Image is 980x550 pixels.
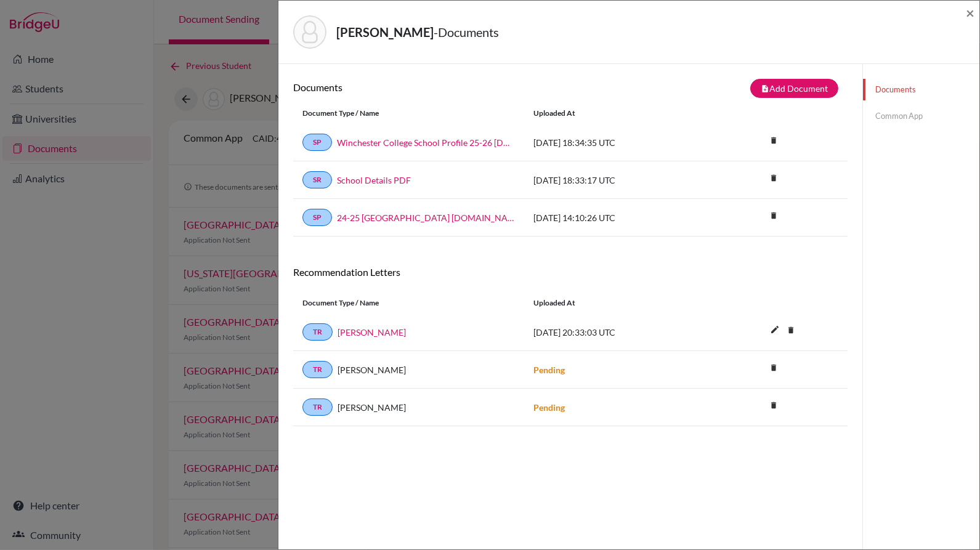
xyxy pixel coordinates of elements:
div: [DATE] 14:10:26 UTC [524,211,709,224]
a: SR [302,171,332,188]
a: SP [302,209,332,226]
a: TR [302,361,333,378]
a: TR [302,398,333,416]
a: 24-25 [GEOGRAPHIC_DATA] [DOMAIN_NAME]_wide [337,211,515,224]
i: delete [764,131,783,150]
a: delete [764,208,783,225]
a: Documents [863,79,979,100]
a: delete [782,323,800,339]
div: Uploaded at [524,108,709,119]
div: [DATE] 18:34:35 UTC [524,136,709,149]
h6: Documents [293,81,570,93]
div: [DATE] 18:33:17 UTC [524,174,709,187]
a: delete [764,133,783,150]
div: Document Type / Name [293,297,524,309]
i: delete [764,206,783,225]
div: Uploaded at [524,297,709,309]
strong: [PERSON_NAME] [336,25,434,39]
i: delete [764,358,783,377]
a: [PERSON_NAME] [338,326,406,339]
i: delete [782,321,800,339]
a: delete [764,360,783,377]
a: SP [302,134,332,151]
i: edit [765,320,785,339]
a: TR [302,323,333,341]
button: edit [764,322,785,340]
span: [PERSON_NAME] [338,363,406,376]
span: [PERSON_NAME] [338,401,406,414]
i: delete [764,169,783,187]
a: delete [764,398,783,415]
span: × [966,4,974,22]
a: delete [764,171,783,187]
i: delete [764,396,783,415]
a: Common App [863,105,979,127]
button: Close [966,6,974,20]
i: note_add [761,84,769,93]
strong: Pending [533,365,565,375]
a: School Details PDF [337,174,411,187]
span: [DATE] 20:33:03 UTC [533,327,615,338]
strong: Pending [533,402,565,413]
a: Winchester College School Profile 25-26 [DOMAIN_NAME]_wide [337,136,515,149]
span: - Documents [434,25,499,39]
h6: Recommendation Letters [293,266,848,278]
button: note_addAdd Document [750,79,838,98]
div: Document Type / Name [293,108,524,119]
